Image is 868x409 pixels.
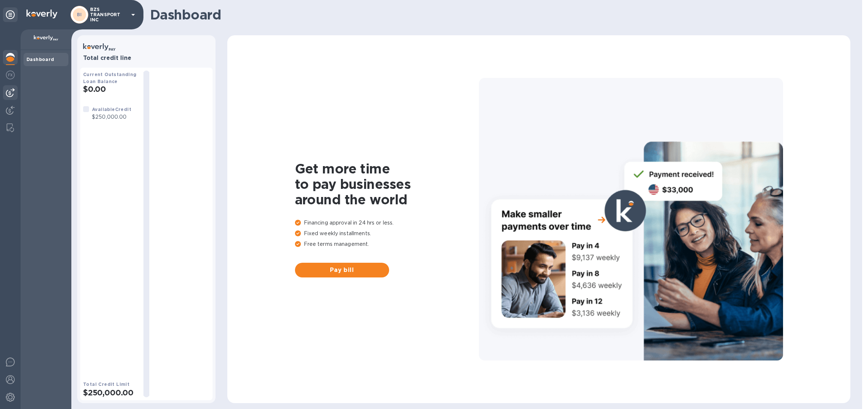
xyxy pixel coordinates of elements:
[6,71,15,79] img: Foreign exchange
[150,7,847,22] h1: Dashboard
[301,266,383,275] span: Pay bill
[295,263,389,277] button: Pay bill
[92,107,131,112] b: Available Credit
[3,7,18,22] div: Unpin categories
[295,230,479,237] p: Fixed weekly installments.
[83,55,210,62] h3: Total credit line
[83,381,129,387] b: Total Credit Limit
[90,7,127,22] p: BZS TRANSPORT INC
[26,57,54,62] b: Dashboard
[295,219,479,227] p: Financing approval in 24 hrs or less.
[83,85,138,94] h2: $0.00
[295,240,479,248] p: Free terms management.
[295,161,479,207] h1: Get more time to pay businesses around the world
[92,113,131,121] p: $250,000.00
[83,388,138,397] h2: $250,000.00
[26,10,57,18] img: Logo
[77,12,82,17] b: BI
[83,72,137,84] b: Current Outstanding Loan Balance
